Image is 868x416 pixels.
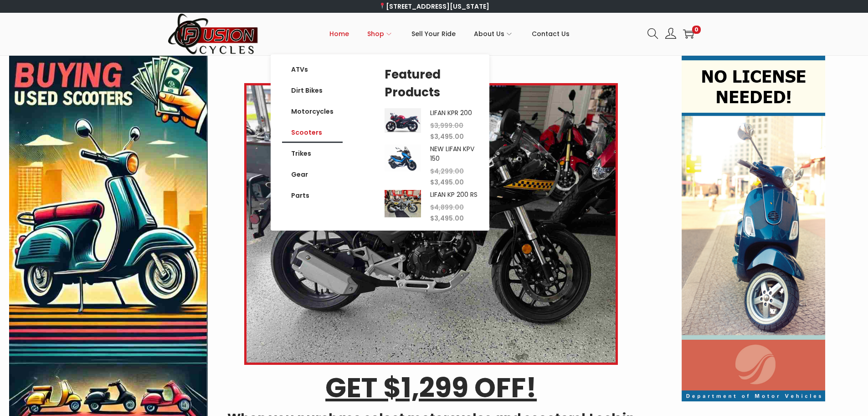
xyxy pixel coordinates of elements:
u: GET $1,299 OFF! [325,369,537,407]
span: 4,299.00 [430,167,464,176]
a: Trikes [282,143,343,164]
span: $ [430,132,434,141]
img: Product Image [385,144,421,172]
nav: Primary navigation [259,13,641,54]
a: Motorcycles [282,101,343,122]
img: Product Image [385,108,421,132]
span: 3,495.00 [430,132,464,141]
img: Product Image [385,190,421,217]
img: 📍 [379,3,385,9]
a: Parts [282,185,343,206]
span: $ [430,121,434,130]
a: Shop [367,13,393,54]
span: Sell Your Ride [411,22,456,45]
a: LIFAN KP 200 RS [430,190,478,199]
nav: Menu [282,59,343,206]
a: [STREET_ADDRESS][US_STATE] [379,2,489,11]
a: NEW LIFAN KPV 150 [430,144,474,163]
a: Gear [282,164,343,185]
span: Home [329,22,349,45]
span: $ [430,178,434,187]
a: Contact Us [532,13,570,54]
a: Home [329,13,349,54]
span: $ [430,167,434,176]
span: Shop [367,22,384,45]
span: 4,899.00 [430,203,464,212]
span: 3,495.00 [430,214,464,223]
span: $ [430,203,434,212]
span: $ [430,214,434,223]
a: ATVs [282,59,343,80]
a: Dirt Bikes [282,80,343,101]
a: Scooters [282,122,343,143]
span: Contact Us [532,22,570,45]
a: LIFAN KPR 200 [430,108,472,117]
a: Sell Your Ride [411,13,456,54]
span: 3,495.00 [430,178,464,187]
img: Woostify retina logo [168,13,259,55]
a: 0 [683,28,694,39]
a: About Us [474,13,514,54]
span: 3,999.00 [430,121,463,130]
span: About Us [474,22,504,45]
h5: Featured Products [385,66,478,101]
